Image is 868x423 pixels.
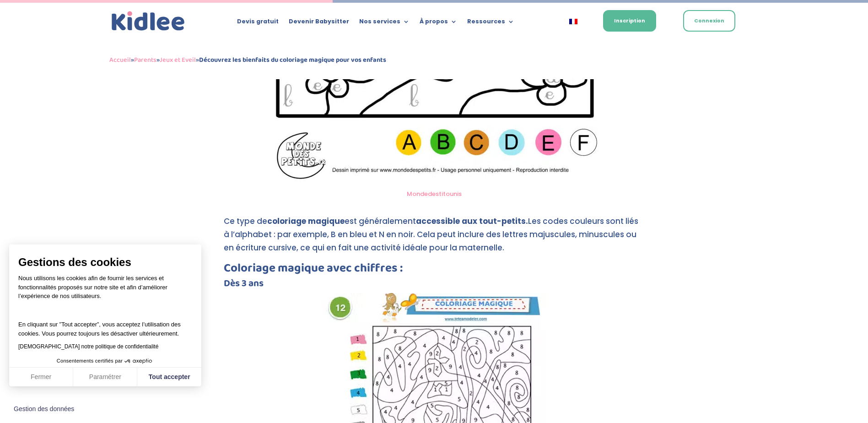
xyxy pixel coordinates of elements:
img: logo_kidlee_bleu [109,9,187,33]
a: [DEMOGRAPHIC_DATA] notre politique de confidentialité [18,343,158,350]
p: En cliquant sur ”Tout accepter”, vous acceptez l’utilisation des cookies. Vous pourrez toujours l... [18,311,192,338]
button: Tout accepter [137,368,201,387]
strong: Découvrez les bienfaits du coloriage magique pour vos enfants [199,54,386,65]
a: Inscription [603,10,656,32]
svg: Axeptio [124,347,152,375]
span: Consentements certifiés par [57,358,123,363]
a: Devenir Babysitter [289,18,349,28]
button: Fermer [9,368,73,387]
button: Paramétrer [73,368,137,387]
a: Ressources [467,18,514,28]
button: Fermer le widget sans consentement [8,400,80,419]
a: Kidlee Logo [109,9,187,33]
p: Nous utilisons les cookies afin de fournir les services et fonctionnalités proposés sur notre sit... [18,274,192,307]
a: Parents [134,54,156,65]
strong: accessible aux tout-petits. [416,216,528,227]
a: Devis gratuit [237,18,279,28]
a: Nos services [359,18,410,28]
span: Gestions des cookies [18,255,192,269]
a: Accueil [109,54,131,65]
span: » » » [109,54,386,65]
span: Gestion des données [14,405,74,413]
h3: Coloriage magique avec chiffres : [224,262,645,279]
a: À propos [420,18,457,28]
button: Consentements certifiés par [52,355,158,367]
a: Jeux et Eveil [160,54,196,65]
img: Français [569,19,577,24]
p: Ce type de est généralement Les codes couleurs sont liés à l’alphabet : par exemple, B en bleu et... [224,215,645,262]
a: Mondedestitounis [407,190,462,198]
h4: Dès 3 ans [224,279,645,293]
a: Connexion [683,10,735,32]
strong: coloriage magique [267,216,345,227]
